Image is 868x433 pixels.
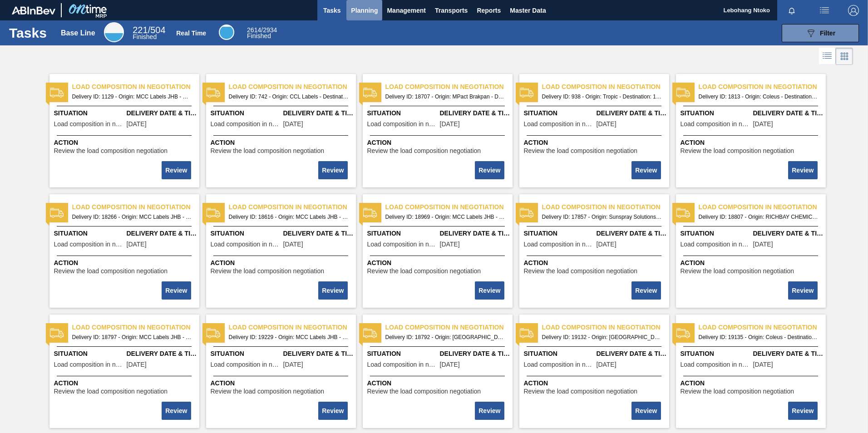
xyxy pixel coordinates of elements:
span: Situation [211,349,281,359]
button: Review [475,161,504,179]
span: Action [524,258,667,268]
span: Load composition in negotiation [524,241,594,248]
span: Delivery ID: 742 - Origin: CCL Labels - Destination: 1SD [229,92,349,102]
span: Situation [524,349,594,359]
span: Situation [367,108,438,118]
span: 09/05/2025, [440,121,460,128]
span: 03/13/2023, [597,121,616,128]
span: 09/19/2025, [597,361,616,368]
span: Load composition in negotiation [385,323,513,332]
div: Real Time [219,25,234,40]
span: Load composition in negotiation [524,121,594,128]
span: Delivery ID: 938 - Origin: Tropic - Destination: 1SD [542,92,662,102]
span: Action [54,379,197,388]
span: Situation [524,229,594,238]
span: Load composition in negotiation [542,323,669,332]
span: Load composition in negotiation [681,121,751,128]
span: Review the load composition negotiation [524,268,638,275]
span: Delivery ID: 1129 - Origin: MCC Labels JHB - Destination: 1SD [72,92,192,102]
span: Delivery Date & Time [753,349,824,359]
span: Delivery Date & Time [440,108,510,118]
span: Planning [351,5,378,16]
div: Complete task: 2252139 [476,280,505,300]
div: List Vision [819,48,836,65]
div: Complete task: 2252133 [319,160,348,180]
span: Finished [133,33,157,40]
span: Review the load composition negotiation [211,388,325,395]
span: Delivery Date & Time [440,229,510,238]
span: Load composition in negotiation [72,82,199,92]
img: TNhmsLtSVTkK8tSr43FrP2fwEKptu5GPRR3wAAAABJRU5ErkJggg== [12,6,55,15]
span: Load composition in negotiation [229,202,356,212]
div: Real Time [247,27,277,39]
span: Delivery Date & Time [597,229,667,238]
span: Review the load composition negotiation [524,388,638,395]
span: Delivery ID: 1813 - Origin: Coleus - Destination: 1SD [699,92,819,102]
span: Review the load composition negotiation [54,388,168,395]
span: Load composition in negotiation [211,121,281,128]
span: Delivery Date & Time [283,349,354,359]
span: Action [367,379,510,388]
span: Load composition in negotiation [72,202,199,212]
span: Delivery ID: 18797 - Origin: MCC Labels JHB - Destination: 1SE [72,332,192,342]
span: Load composition in negotiation [524,361,594,368]
span: Load composition in negotiation [367,361,438,368]
span: Delivery ID: 18707 - Origin: MPact Brakpan - Destination: 1SD [385,92,505,102]
button: Review [475,402,504,420]
span: Review the load composition negotiation [211,268,325,275]
button: Review [631,402,661,420]
div: Real Time [176,30,206,37]
span: Action [211,379,354,388]
span: / 504 [133,25,165,35]
img: Logout [848,5,859,16]
span: Review the load composition negotiation [54,268,168,275]
img: userActions [819,5,830,16]
span: Load composition in negotiation [699,202,826,212]
span: Action [367,258,510,268]
img: status [207,86,220,99]
span: Tasks [322,5,342,16]
button: Review [318,402,347,420]
span: Action [211,258,354,268]
span: Situation [681,229,751,238]
span: Situation [524,108,594,118]
span: Review the load composition negotiation [54,148,168,154]
span: 09/08/2025, [127,361,147,368]
span: Transports [435,5,468,16]
div: Complete task: 2252132 [163,160,192,180]
span: Master Data [510,5,546,16]
span: Load composition in negotiation [699,82,826,92]
button: Review [631,281,661,300]
span: Load composition in negotiation [229,82,356,92]
span: Load composition in negotiation [54,241,124,248]
span: 09/25/2025, [283,361,303,368]
button: Review [162,402,191,420]
img: status [676,326,690,340]
span: Delivery Date & Time [127,108,197,118]
div: Complete task: 2252135 [632,160,661,180]
span: Load composition in negotiation [54,121,124,128]
span: Load composition in negotiation [72,323,199,332]
span: Load composition in negotiation [542,202,669,212]
div: Complete task: 2252138 [319,280,348,300]
div: Base Line [61,29,95,37]
span: Review the load composition negotiation [681,148,794,154]
img: status [50,206,64,220]
span: Load composition in negotiation [211,361,281,368]
span: 221 [133,25,148,35]
span: Load composition in negotiation [367,121,438,128]
span: Finished [247,32,271,39]
span: Delivery Date & Time [753,229,824,238]
span: Load composition in negotiation [211,241,281,248]
span: Delivery ID: 18807 - Origin: RICHBAY CHEMICALS PTY LTD - Destination: 1SE [699,212,819,222]
span: 09/12/2025, [440,241,460,248]
img: status [363,206,377,220]
span: Delivery Date & Time [127,229,197,238]
span: Load composition in negotiation [385,82,513,92]
span: Delivery Date & Time [753,108,824,118]
span: Review the load composition negotiation [681,388,794,395]
span: 08/20/2025, [127,241,147,248]
button: Review [788,402,817,420]
span: Situation [681,108,751,118]
span: Action [681,258,824,268]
